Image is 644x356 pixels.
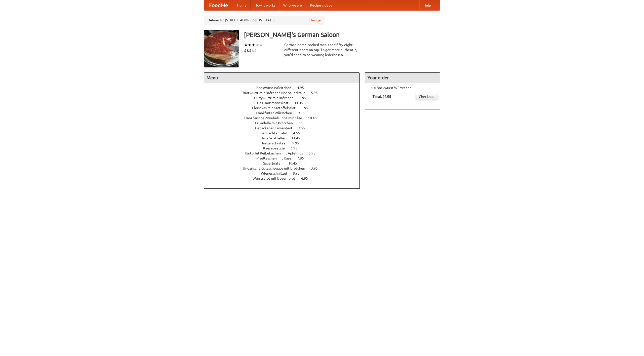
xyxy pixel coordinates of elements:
span: Gemischter Salat [260,131,292,135]
span: 6.95 [301,176,313,180]
span: Haus Salatteller [260,136,291,140]
span: 6.95 [299,121,310,125]
a: Frikadelle mit Brötchen 6.95 [255,121,315,125]
span: Sauerbraten [263,161,288,165]
span: 11.45 [294,101,308,105]
span: Gebackener Camenbert [255,126,298,130]
span: 5.95 [311,91,323,95]
a: Gebackener Camenbert 7.55 [255,126,314,130]
a: How it works [251,0,279,10]
span: Fleishkas mit Kartoffelsalat [252,106,301,110]
a: Kaesepaetzle 6.95 [263,146,307,150]
li: $ [249,48,252,53]
a: Maultaschen mit Käse 7.95 [256,156,313,160]
span: Das Hausmannskost [257,101,294,105]
span: 6.95 [301,106,313,110]
a: Kartoffel Reibekuchen mit Apfelmus 5.95 [245,151,325,155]
div: Deliver to: [STREET_ADDRESS][US_STATE] [204,16,325,25]
span: 7.95 [297,156,309,160]
span: Wurstsalad mit Bauernbrot [253,176,300,180]
b: Total: $4.95 [373,95,391,99]
span: Jaegerschnitzel [261,141,292,145]
a: Gemischter Salat 4.55 [260,131,309,135]
h4: Your order [365,73,440,83]
img: angular.jpg [204,30,239,67]
a: Ungarische Gulaschsuppe mit Brötchen 3.95 [243,166,327,170]
li: ★ [248,42,252,48]
li: $ [244,48,247,53]
span: Wienerschnitzel [261,171,292,175]
span: 4.95 [297,86,309,90]
a: Frankfurter Würstchen 9.95 [256,111,314,115]
span: 4.55 [293,131,305,135]
li: $ [254,48,257,53]
li: ★ [252,42,255,48]
span: Kartoffel Reibekuchen mit Apfelmus [245,151,308,155]
span: Ungarische Gulaschsuppe mit Brötchen [243,166,310,170]
a: Bockwurst Würstchen 4.95 [256,86,313,90]
a: Currywurst mit Brötchen 5.95 [254,96,315,100]
a: Fleishkas mit Kartoffelsalat 6.95 [252,106,317,110]
li: 1 × Bockwurst Würstchen [368,85,437,90]
span: Kaesepaetzle [263,146,290,150]
span: 3.95 [311,166,323,170]
li: $ [247,48,249,53]
span: 6.95 [291,146,302,150]
a: Bratwurst mit Brötchen und Sauerkraut 5.95 [243,91,327,95]
a: Wurstsalad mit Bauernbrot 6.95 [253,176,317,180]
a: Help [419,0,435,10]
li: ★ [255,42,259,48]
a: Haus Salatteller 11.45 [260,136,309,140]
span: 9.95 [298,111,310,115]
a: Home [233,0,251,10]
h3: [PERSON_NAME]'s German Saloon [244,30,440,40]
h4: Menu [204,73,359,83]
span: Frikadelle mit Brötchen [255,121,298,125]
div: German home-cooked meals and fifty-eight different beers on tap. To get more authentic, you'd nee... [284,42,360,57]
li: ★ [244,42,248,48]
span: 10.45 [308,116,322,120]
span: Currywurst mit Brötchen [254,96,299,100]
span: 9.95 [292,141,304,145]
a: Checkout [416,93,437,100]
a: Das Hausmannskost 11.45 [257,101,312,105]
li: ★ [259,42,263,48]
a: FoodMe [204,0,233,10]
a: Change [309,18,321,23]
span: Frankfurter Würstchen [256,111,297,115]
a: Wienerschnitzel 8.95 [261,171,309,175]
span: 10.45 [288,161,302,165]
span: Maultaschen mit Käse [256,156,296,160]
span: 5.95 [309,151,320,155]
span: 7.55 [298,126,310,130]
span: 8.95 [293,171,305,175]
a: Sauerbraten 10.45 [263,161,306,165]
a: Französische Zwiebelsuppe mit Käse 10.45 [244,116,326,120]
span: 5.95 [299,96,311,100]
span: Französische Zwiebelsuppe mit Käse [244,116,307,120]
a: Who we are [279,0,306,10]
span: Bratwurst mit Brötchen und Sauerkraut [243,91,310,95]
span: Bockwurst Würstchen [256,86,296,90]
a: Recipe videos [306,0,336,10]
li: $ [252,48,254,53]
a: Jaegerschnitzel 9.95 [261,141,308,145]
span: 11.45 [291,136,305,140]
